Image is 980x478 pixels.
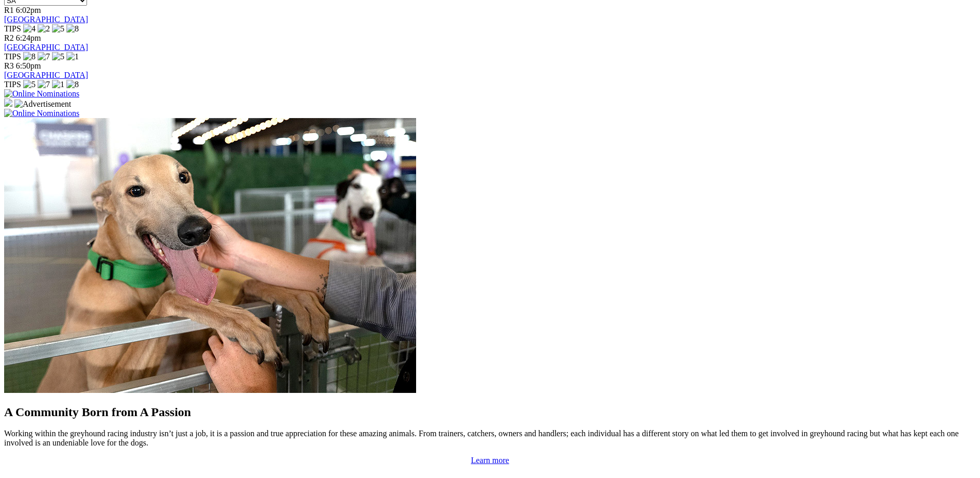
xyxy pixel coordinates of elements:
img: Online Nominations [4,109,79,118]
img: 1 [52,80,64,89]
img: 1 [66,52,79,61]
img: 8 [66,24,79,34]
span: R3 [4,61,14,70]
p: Working within the greyhound racing industry isn’t just a job, it is a passion and true appreciat... [4,429,976,448]
img: 4 [23,24,36,34]
img: 15187_Greyhounds_GreysPlayCentral_Resize_SA_WebsiteBanner_300x115_2025.jpg [4,98,12,107]
span: R2 [4,34,14,42]
img: 5 [52,24,64,34]
img: 8 [66,80,79,89]
h2: A Community Born from A Passion [4,405,976,419]
span: 6:02pm [16,6,41,14]
img: 5 [52,52,64,61]
img: 7 [38,52,50,61]
a: [GEOGRAPHIC_DATA] [4,15,88,24]
img: 8 [23,52,36,61]
a: [GEOGRAPHIC_DATA] [4,71,88,79]
img: 2 [38,24,50,34]
span: TIPS [4,52,21,61]
img: Advertisement [14,100,71,109]
span: TIPS [4,24,21,33]
img: 5 [23,80,36,89]
a: [GEOGRAPHIC_DATA] [4,43,88,52]
a: Learn more [471,456,509,465]
img: 7 [38,80,50,89]
span: 6:24pm [16,34,41,42]
span: TIPS [4,80,21,89]
img: Westy_Cropped.jpg [4,118,416,393]
span: 6:50pm [16,61,41,70]
img: Online Nominations [4,89,79,98]
span: R1 [4,6,14,14]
